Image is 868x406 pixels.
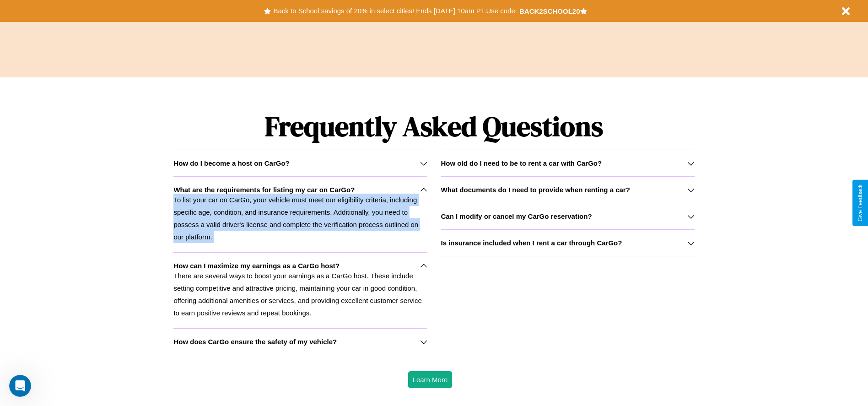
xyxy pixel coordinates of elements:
[173,262,340,270] h3: How can I maximize my earnings as a CarGo host?
[173,270,427,319] p: There are several ways to boost your earnings as a CarGo host. These include setting competitive ...
[441,159,602,167] h3: How old do I need to be to rent a car with CarGo?
[408,371,453,388] button: Learn More
[173,186,355,194] h3: What are the requirements for listing my car on CarGo?
[441,212,592,220] h3: Can I modify or cancel my CarGo reservation?
[519,7,580,15] b: BACK2SCHOOL20
[9,375,31,397] iframe: Intercom live chat
[173,103,694,150] h1: Frequently Asked Questions
[441,239,622,247] h3: Is insurance included when I rent a car through CarGo?
[271,5,519,17] button: Back to School savings of 20% in select cities! Ends [DATE] 10am PT.Use code:
[173,194,427,243] p: To list your car on CarGo, your vehicle must meet our eligibility criteria, including specific ag...
[173,159,289,167] h3: How do I become a host on CarGo?
[173,338,337,346] h3: How does CarGo ensure the safety of my vehicle?
[441,186,630,194] h3: What documents do I need to provide when renting a car?
[857,184,863,222] div: Give Feedback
